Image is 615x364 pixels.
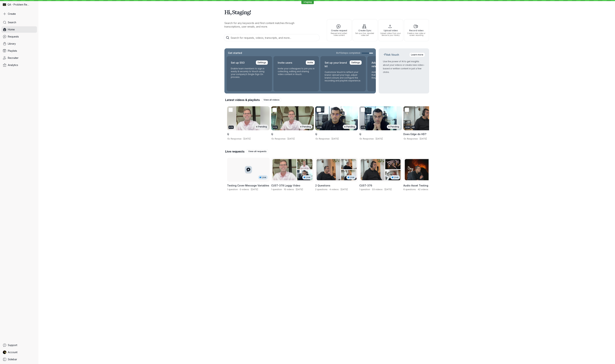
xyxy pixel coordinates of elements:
[341,188,348,191] span: Created by Staging Problem Reproduction
[299,125,312,129] div: Pending
[383,53,400,57] h2: Ask Vouch
[315,184,330,187] span: 2 Questions
[327,19,352,41] button: Create requestRequest and collect video content
[374,137,376,140] span: ·
[8,42,16,45] span: Library
[328,32,350,36] span: Request and collect video content
[406,137,418,140] span: Response
[330,137,332,140] span: ·
[336,52,360,54] span: 8 of 12 steps completed
[416,188,418,191] span: ·
[403,184,428,187] span: Audio Asset Testing
[307,61,313,64] span: Invite
[1,62,37,68] a: Analytics
[325,60,348,69] h2: Set up your brand kit
[362,137,374,140] span: Response
[1,48,37,54] a: Playlists
[332,137,339,140] span: [DATE]
[351,61,360,64] span: Settings
[418,137,420,140] span: ·
[1,26,37,33] a: Home
[1,19,37,26] a: Search
[271,133,273,136] span: Q
[249,188,251,191] span: ·
[255,125,268,129] div: Pending
[288,137,295,140] span: [DATE]
[378,19,403,41] button: Upload videoUpload videos from your device to your library
[227,188,238,191] span: 1 question
[256,60,268,65] a: Settings
[274,137,286,140] span: Response
[406,29,427,32] span: Record video
[294,188,296,191] span: ·
[354,29,376,32] span: Create Sync
[286,137,288,140] span: ·
[278,60,292,65] h2: Invite users
[361,126,366,129] div: 0:13
[359,133,361,136] span: Q
[372,71,409,79] p: Add your own content release form that responders agree to when they record using Vouch.
[257,61,266,64] span: Settings
[278,67,315,76] p: Invite your colleagues to join you in collecting, editing and sharing video content in Vouch.
[7,3,30,6] span: QA - Problem Reproduction
[273,126,278,129] div: 0:12
[8,350,17,354] span: Account
[387,125,401,129] div: Pending
[296,188,303,191] span: Created by Staging Problem Reproduction
[317,126,322,129] div: 0:26
[403,133,426,136] span: Does Edge do HD?
[380,32,402,36] span: Upload videos from your device to your library
[376,137,383,140] span: [DATE]
[227,51,243,55] h2: Get started
[224,7,429,17] h1: Hi, Staging!
[284,188,294,191] span: 10 videos
[271,188,282,191] span: 1 question
[227,133,229,136] span: Q
[406,32,427,36] span: Create a new video or screen recording
[229,126,234,129] div: 0:12
[8,63,18,67] span: Analytics
[405,126,410,129] div: 0:04
[383,188,385,191] span: ·
[328,29,350,32] span: Create request
[227,184,269,187] span: Testing Cover Message Variables
[1,356,37,363] a: Sidebar
[1,11,37,17] button: Create
[372,60,394,69] h2: Add your content release form
[418,188,428,191] span: 42 videos
[224,34,320,41] input: Search for requests, videos, transcripts, and more...
[359,188,370,191] span: 1 question
[3,3,6,6] img: QA - Problem Reproduction avatar
[339,188,341,191] span: ·
[372,188,383,191] span: 33 videos
[1,349,37,355] a: Staging Problem Reproduction avatarAccount
[336,52,373,54] a: 8of12steps completed
[3,350,6,354] img: Staging Problem Reproduction avatar
[354,32,376,36] span: Set up a live, recorded video call
[404,19,429,41] button: Record videoCreate a new video or screen recording
[325,71,362,82] p: Customize Vouch to reflect your brand. Upload your logo, adjust brand colours and configure the r...
[248,150,267,153] span: View all requests
[1,342,37,348] a: Support
[350,60,362,65] a: Settings
[370,188,372,191] span: ·
[8,56,18,60] span: Recruiter
[1,1,37,8] div: QA - Problem Reproduction
[315,188,327,191] span: 2 questions
[383,60,425,74] p: Use the power of AI to get insights about your videos or create new video-based or written conten...
[359,184,372,187] span: CUST-376
[241,137,243,140] span: ·
[318,137,330,140] span: Response
[409,53,425,57] a: Learn more
[329,188,339,191] span: 4 videos
[411,53,423,57] span: Learn more
[224,21,310,28] p: Search for any keywords and find content matches through transcriptions, user emails, and more.
[251,188,258,191] span: Created by Staging Problem Reproduction
[225,149,245,153] h2: Live requests
[230,137,241,140] span: Response
[343,125,356,129] div: Pending
[231,67,268,79] p: Enable team members to sign in easily & securely to Vouch using your company’s Single Sign On pro...
[240,188,249,191] span: 0 videos
[327,188,329,191] span: ·
[8,28,15,31] span: Home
